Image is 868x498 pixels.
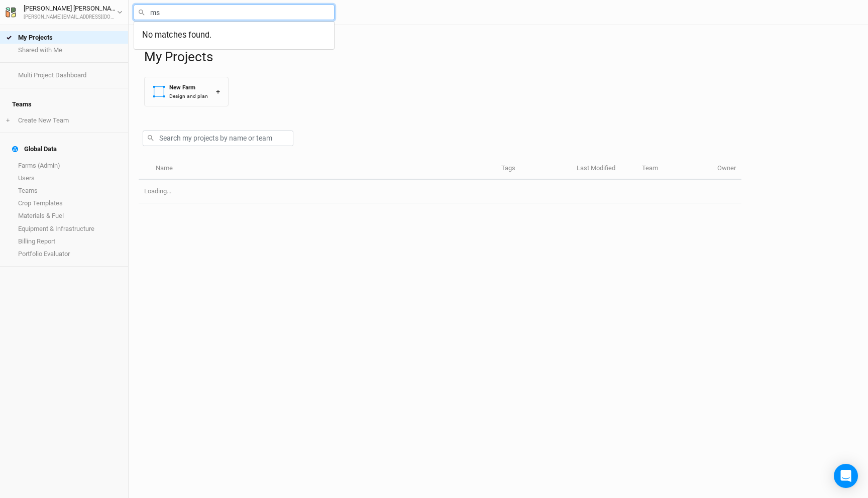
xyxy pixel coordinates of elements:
[134,21,335,50] div: menu-options
[24,14,117,21] div: [PERSON_NAME][EMAIL_ADDRESS][DOMAIN_NAME]
[143,131,293,146] input: Search my projects by name or team
[216,86,220,97] div: +
[496,158,571,180] th: Tags
[150,158,495,180] th: Name
[571,158,636,180] th: Last Modified
[134,5,335,20] input: Loading...
[5,3,123,21] button: [PERSON_NAME] [PERSON_NAME][PERSON_NAME][EMAIL_ADDRESS][DOMAIN_NAME]
[12,145,57,153] div: Global Data
[6,116,10,125] span: +
[169,92,208,100] div: Design and plan
[139,180,741,203] td: Loading...
[24,4,117,14] div: [PERSON_NAME] [PERSON_NAME]
[636,158,712,180] th: Team
[712,158,741,180] th: Owner
[144,77,229,106] button: New FarmDesign and plan+
[834,464,858,488] div: Open Intercom Messenger
[6,94,122,114] h4: Teams
[144,49,858,65] h1: My Projects
[169,83,208,92] div: New Farm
